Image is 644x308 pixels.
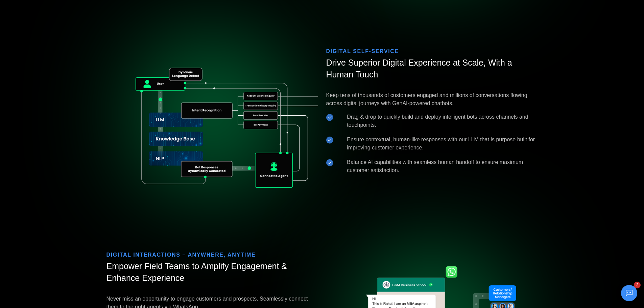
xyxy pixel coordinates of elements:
p: Keep tens of thousands of customers engaged and millions of conversations flowing across digital ... [326,91,538,108]
h3: Empower Field Teams to Amplify Engagement & Enhance Experience [106,260,318,287]
div: DIGITAL SELF-SERVICE [326,47,538,55]
li: Drag & drop to quickly build and deploy intelligent bots across channels and touchpoints. [326,113,538,129]
button: Open chat [621,285,637,301]
li: Ensure contextual, human-like responses with our LLM that is purpose built for improving customer... [326,136,538,152]
h3: Drive Superior Digital Experience at Scale, With a Human Touch [326,57,538,83]
div: DIGITAL INTERACTIONS – ANYWHERE, ANYTIME [106,251,318,259]
li: Balance AI capabilities with seamless human handoff to ensure maximum customer satisfaction. [326,158,538,174]
span: 3 [634,282,641,288]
